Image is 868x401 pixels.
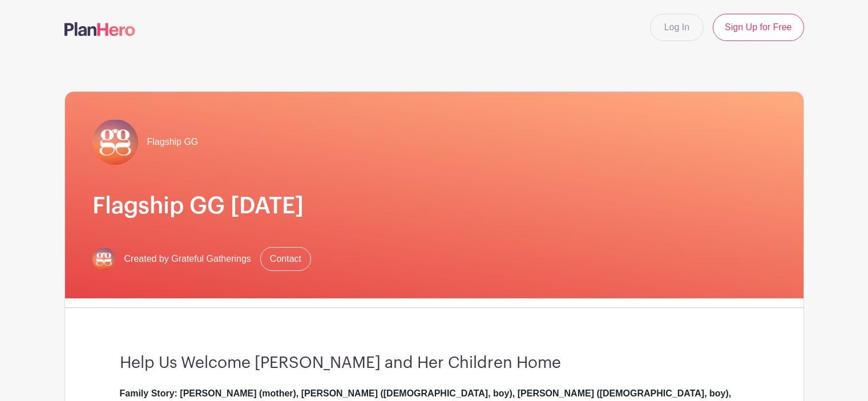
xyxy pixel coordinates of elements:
[124,252,251,266] span: Created by Grateful Gatherings
[120,354,749,373] h3: Help Us Welcome [PERSON_NAME] and Her Children Home
[260,247,311,271] a: Contact
[92,192,776,220] h1: Flagship GG [DATE]
[147,135,199,149] span: Flagship GG
[713,14,804,41] a: Sign Up for Free
[92,119,138,165] img: gg-logo-planhero-final.png
[92,248,115,270] img: gg-logo-planhero-final.png
[650,14,704,41] a: Log In
[64,22,135,36] img: logo-507f7623f17ff9eddc593b1ce0a138ce2505c220e1c5a4e2b4648c50719b7d32.svg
